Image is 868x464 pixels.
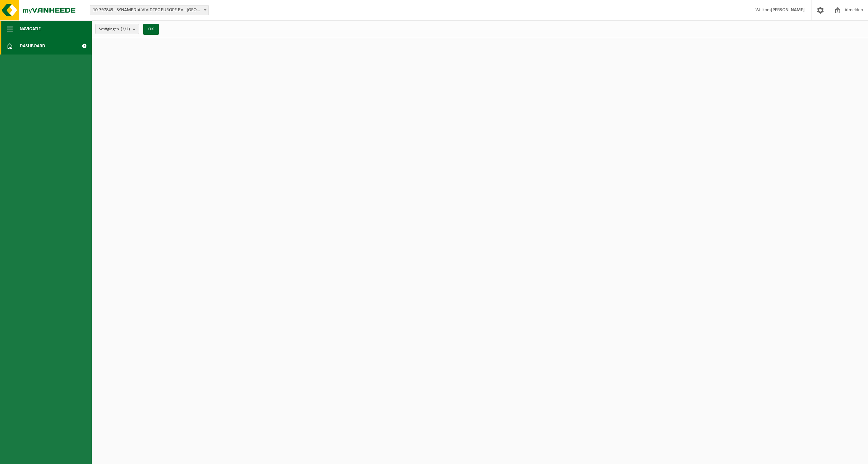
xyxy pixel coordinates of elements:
span: Vestigingen [99,24,130,34]
count: (2/2) [121,27,130,31]
span: Dashboard [20,37,45,55]
button: OK [143,24,159,35]
button: Vestigingen(2/2) [95,24,139,34]
strong: [PERSON_NAME] [771,7,805,13]
span: 10-797849 - SYNAMEDIA VIVIDTEC EUROPE BV - KORTRIJK [90,5,208,15]
span: Navigatie [20,20,41,37]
